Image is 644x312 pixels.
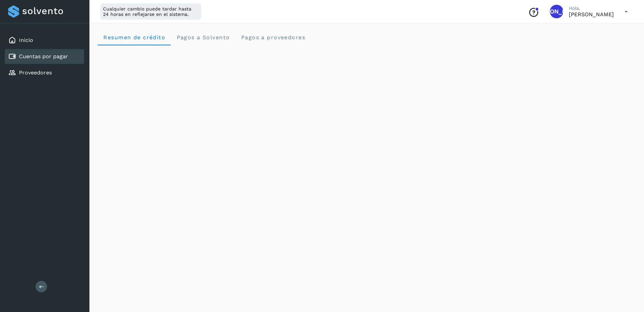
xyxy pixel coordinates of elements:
div: Proveedores [5,65,84,80]
span: Pagos a Solvento [176,34,230,41]
span: Pagos a proveedores [241,34,305,41]
a: Proveedores [19,69,52,76]
span: Resumen de crédito [103,34,165,41]
div: Inicio [5,33,84,48]
div: Cualquier cambio puede tardar hasta 24 horas en reflejarse en el sistema. [100,3,201,20]
a: Cuentas por pagar [19,53,68,60]
a: Inicio [19,37,33,43]
p: Jorge Alexis Hernandez Lopez [569,11,614,18]
p: Hola, [569,5,614,11]
div: Cuentas por pagar [5,49,84,64]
